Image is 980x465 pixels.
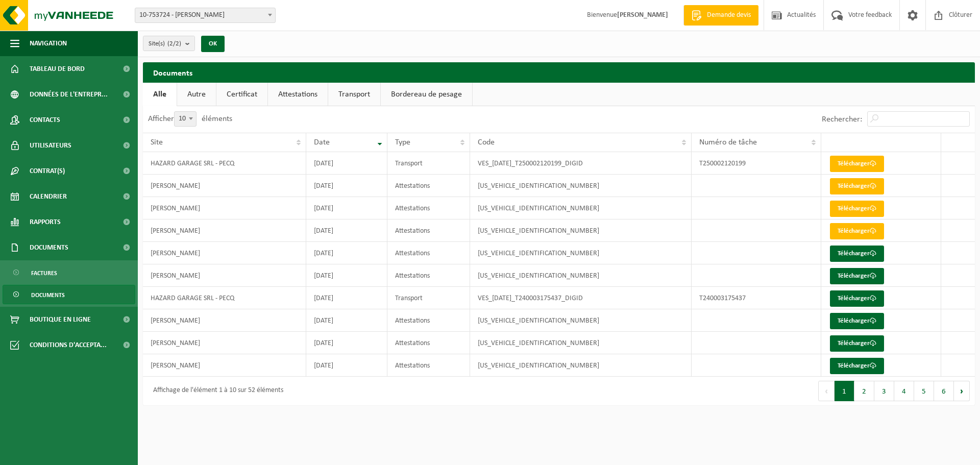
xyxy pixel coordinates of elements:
a: Demande devis [683,5,758,26]
span: 10-753724 - HAZARD ARNAUD SRL - PECQ [135,8,275,22]
td: [DATE] [306,287,387,309]
td: [PERSON_NAME] [143,354,306,377]
td: [US_VEHICLE_IDENTIFICATION_NUMBER] [470,309,692,332]
span: Site [151,138,163,146]
td: [DATE] [306,197,387,219]
a: Factures [3,263,135,282]
td: VES_[DATE]_T250002120199_DIGID [470,152,692,175]
td: [US_VEHICLE_IDENTIFICATION_NUMBER] [470,332,692,354]
td: T250002120199 [692,152,821,175]
td: [PERSON_NAME] [143,219,306,242]
span: Date [314,138,330,146]
span: Type [395,138,410,146]
a: Télécharger [830,223,884,239]
td: [DATE] [306,332,387,354]
td: [US_VEHICLE_IDENTIFICATION_NUMBER] [470,354,692,377]
button: 2 [854,381,874,401]
td: [DATE] [306,242,387,264]
td: Attestations [387,309,471,332]
button: Next [954,381,970,401]
count: (2/2) [167,40,181,47]
span: Calendrier [30,184,67,209]
td: [US_VEHICLE_IDENTIFICATION_NUMBER] [470,219,692,242]
button: 4 [894,381,914,401]
span: Conditions d'accepta... [30,332,107,358]
a: Télécharger [830,156,884,172]
td: [PERSON_NAME] [143,309,306,332]
td: [US_VEHICLE_IDENTIFICATION_NUMBER] [470,197,692,219]
a: Télécharger [830,335,884,352]
button: 3 [874,381,894,401]
td: T240003175437 [692,287,821,309]
td: HAZARD GARAGE SRL - PECQ [143,287,306,309]
span: Tableau de bord [30,56,85,82]
td: HAZARD GARAGE SRL - PECQ [143,152,306,175]
span: Données de l'entrepr... [30,82,108,107]
button: 6 [934,381,954,401]
a: Alle [143,83,177,106]
span: 10 [174,111,197,127]
span: Contacts [30,107,60,133]
span: Documents [30,235,68,260]
span: Contrat(s) [30,158,65,184]
strong: [PERSON_NAME] [617,11,668,19]
td: Attestations [387,354,471,377]
label: Afficher éléments [148,115,232,123]
span: Numéro de tâche [699,138,757,146]
td: Attestations [387,175,471,197]
td: [US_VEHICLE_IDENTIFICATION_NUMBER] [470,242,692,264]
span: Boutique en ligne [30,307,91,332]
td: [DATE] [306,219,387,242]
a: Documents [3,285,135,304]
a: Transport [328,83,380,106]
td: Attestations [387,242,471,264]
td: [DATE] [306,309,387,332]
button: Previous [818,381,835,401]
td: [US_VEHICLE_IDENTIFICATION_NUMBER] [470,175,692,197]
span: 10-753724 - HAZARD ARNAUD SRL - PECQ [135,8,276,23]
td: Attestations [387,219,471,242]
span: Utilisateurs [30,133,71,158]
td: Transport [387,152,471,175]
td: Attestations [387,197,471,219]
td: [PERSON_NAME] [143,175,306,197]
label: Rechercher: [822,115,862,124]
td: [DATE] [306,175,387,197]
a: Télécharger [830,358,884,374]
a: Télécharger [830,178,884,194]
h2: Documents [143,62,975,82]
a: Certificat [216,83,267,106]
td: [PERSON_NAME] [143,197,306,219]
td: Attestations [387,332,471,354]
a: Télécharger [830,246,884,262]
td: [PERSON_NAME] [143,264,306,287]
span: Navigation [30,31,67,56]
a: Télécharger [830,268,884,284]
button: Site(s)(2/2) [143,36,195,51]
span: Factures [31,263,57,283]
span: Demande devis [704,10,753,20]
a: Autre [177,83,216,106]
button: 5 [914,381,934,401]
span: 10 [175,112,196,126]
span: Code [478,138,495,146]
button: 1 [835,381,854,401]
td: [PERSON_NAME] [143,332,306,354]
span: Documents [31,285,65,305]
a: Télécharger [830,290,884,307]
a: Bordereau de pesage [381,83,472,106]
td: Transport [387,287,471,309]
td: [US_VEHICLE_IDENTIFICATION_NUMBER] [470,264,692,287]
td: [DATE] [306,354,387,377]
td: VES_[DATE]_T240003175437_DIGID [470,287,692,309]
td: [DATE] [306,152,387,175]
td: [PERSON_NAME] [143,242,306,264]
span: Rapports [30,209,61,235]
a: Attestations [268,83,328,106]
td: Attestations [387,264,471,287]
a: Télécharger [830,201,884,217]
span: Site(s) [149,36,181,52]
td: [DATE] [306,264,387,287]
button: OK [201,36,225,52]
a: Télécharger [830,313,884,329]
